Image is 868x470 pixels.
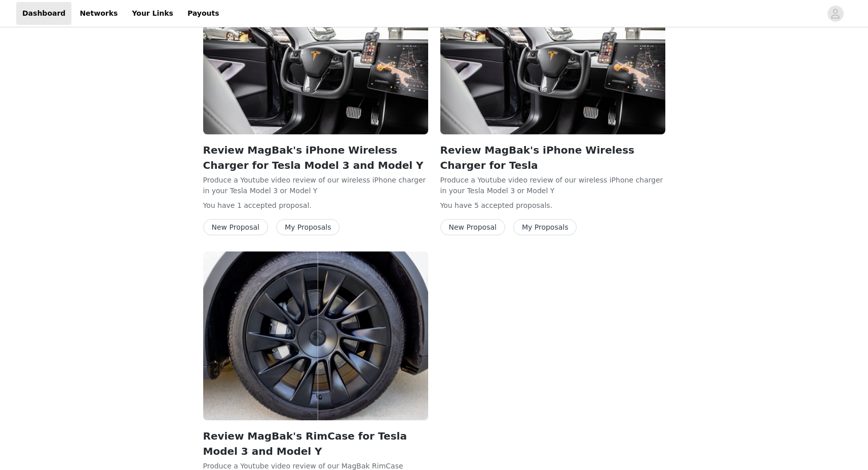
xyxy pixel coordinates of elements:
[203,251,428,420] img: MagBak
[203,219,268,235] button: New Proposal
[73,2,124,25] a: Networks
[203,428,428,459] h2: Review MagBak's RimCase for Tesla Model 3 and Model Y
[203,200,428,211] p: You have 1 accepted proposal .
[126,2,179,25] a: Your Links
[440,175,665,196] p: Produce a Youtube video review of our wireless iPhone charger in your Tesla Model 3 or Model Y
[203,175,428,196] p: Produce a Youtube video review of our wireless iPhone charger in your Tesla Model 3 or Model Y
[440,219,505,235] button: New Proposal
[440,200,665,211] p: You have 5 accepted proposal .
[440,142,665,173] h2: Review MagBak's iPhone Wireless Charger for Tesla
[276,219,340,235] button: My Proposals
[16,2,71,25] a: Dashboard
[203,142,428,173] h2: Review MagBak's iPhone Wireless Charger for Tesla Model 3 and Model Y
[181,2,225,25] a: Payouts
[831,6,840,22] div: avatar
[546,201,550,209] span: s
[513,219,577,235] button: My Proposals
